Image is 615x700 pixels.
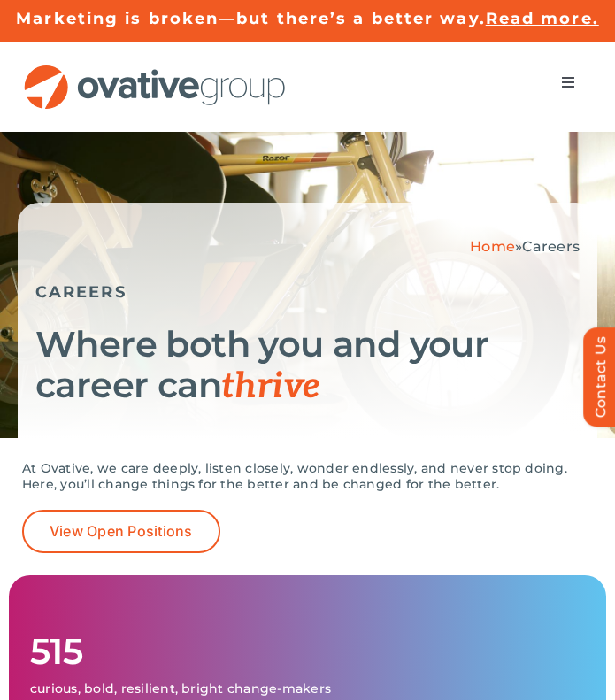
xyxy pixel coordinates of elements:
a: Read more. [486,9,599,28]
h1: 515 [30,631,585,672]
nav: Menu [543,65,593,100]
p: At Ovative, we care deeply, listen closely, wonder endlessly, and never stop doing. Here, you’ll ... [22,460,593,492]
h1: Where both you and your career can [35,324,580,407]
span: View Open Positions [50,523,193,540]
h5: CAREERS [35,282,580,302]
span: thrive [221,365,319,408]
a: Marketing is broken—but there’s a better way. [16,9,486,28]
a: OG_Full_horizontal_RGB [22,63,288,80]
span: Careers [522,238,580,255]
a: Home [470,238,515,255]
span: » [470,238,580,255]
a: View Open Positions [22,510,220,553]
p: curious, bold, resilient, bright change-makers [30,681,585,696]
